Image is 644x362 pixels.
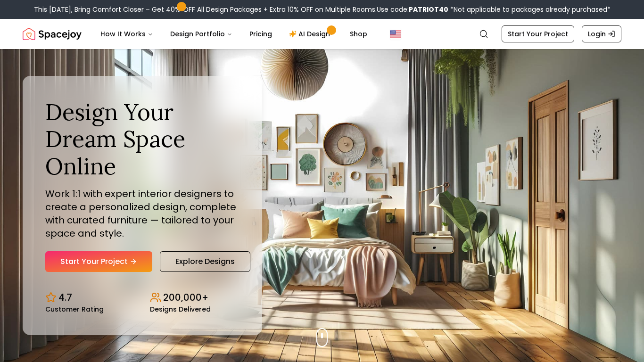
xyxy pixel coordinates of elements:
span: Use code: [377,5,448,14]
img: United States [390,28,401,40]
h1: Design Your Dream Space Online [45,99,239,180]
a: Explore Designs [160,251,250,272]
p: 200,000+ [163,291,208,304]
p: Work 1:1 with expert interior designers to create a personalized design, complete with curated fu... [45,187,239,240]
nav: Global [23,19,621,49]
small: Customer Rating [45,306,104,313]
a: Pricing [242,25,280,43]
img: Spacejoy Logo [23,25,82,43]
span: *Not applicable to packages already purchased* [448,5,611,14]
p: 4.7 [58,291,72,304]
nav: Main [93,25,375,43]
button: Design Portfolio [163,25,240,43]
a: Login [582,25,621,42]
div: Design stats [45,283,239,313]
a: AI Design [281,25,340,43]
button: How It Works [93,25,161,43]
div: This [DATE], Bring Comfort Closer – Get 40% OFF All Design Packages + Extra 10% OFF on Multiple R... [34,5,611,14]
b: PATRIOT40 [409,5,448,14]
a: Start Your Project [45,251,152,272]
a: Spacejoy [23,25,82,43]
small: Designs Delivered [150,306,211,313]
a: Start Your Project [502,25,574,42]
a: Shop [342,25,375,43]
